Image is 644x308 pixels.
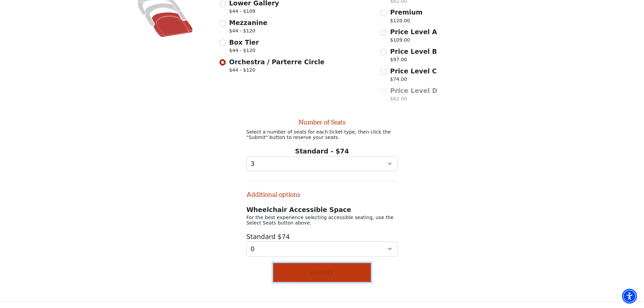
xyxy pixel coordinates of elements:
p: $109.00 [390,37,437,46]
input: Price Level A [380,29,387,36]
h2: Number of Seats [246,118,398,126]
input: Price Level C [380,68,387,75]
span: Premium [390,8,423,16]
h2: Additional options [246,181,398,198]
span: Price Level D [390,87,437,94]
div: Standard $74 [246,232,398,257]
span: $44 - $120 [229,67,325,76]
p: $120.00 [390,17,423,26]
span: Price Level B [390,48,437,55]
p: Select a number of seats for each ticket type, then click the "Submit" button to reserve your seats. [246,129,398,140]
input: Premium [380,10,387,16]
input: Price Level B [380,49,387,55]
span: Mezzanine [229,19,267,26]
select: Select quantity for Standard [246,156,398,171]
span: Wheelchair Accessible Space [246,206,351,213]
div: Standard - $74 [246,146,398,171]
span: Price Level C [390,67,437,75]
button: Submit [273,263,371,282]
span: Orchestra / Parterre Circle [229,58,325,66]
span: $44 - $120 [229,47,259,56]
span: Price Level A [390,28,437,35]
p: $62.00 [390,95,437,104]
span: $44 - $120 [229,27,267,37]
select: Select quantity for Standard [246,241,398,257]
span: $44 - $109 [229,8,279,17]
p: $74.00 [390,76,437,85]
p: $97.00 [390,56,437,65]
span: Box Tier [229,39,259,46]
p: For the best experience selecting accessible seating, use the Select Seats button above. [246,215,398,226]
div: Accessibility Menu [622,289,637,304]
